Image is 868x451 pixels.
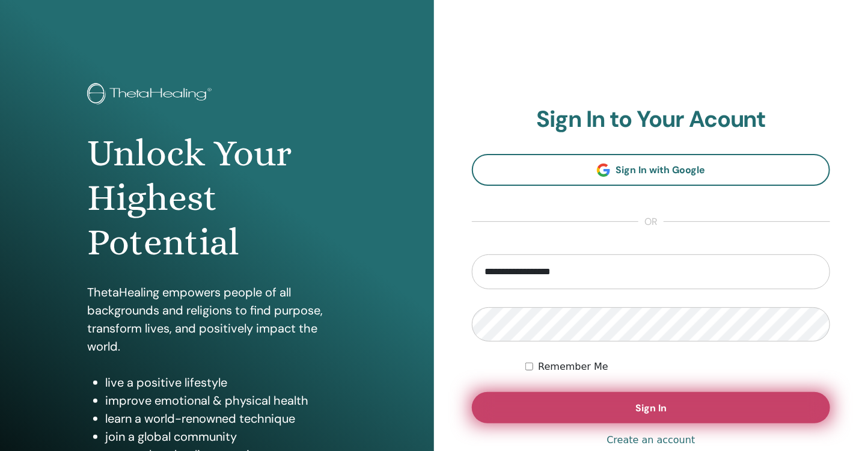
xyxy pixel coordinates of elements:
[87,131,346,265] h1: Unlock Your Highest Potential
[472,392,830,423] button: Sign In
[525,360,830,374] div: Keep me authenticated indefinitely or until I manually logout
[638,215,664,229] span: or
[607,433,695,447] a: Create an account
[105,373,346,391] li: live a positive lifestyle
[105,391,346,410] li: improve emotional & physical health
[87,283,346,355] p: ThetaHealing empowers people of all backgrounds and religions to find purpose, transform lives, a...
[105,410,346,428] li: learn a world-renowned technique
[635,402,667,414] span: Sign In
[472,154,830,186] a: Sign In with Google
[472,106,830,133] h2: Sign In to Your Acount
[616,164,706,176] span: Sign In with Google
[538,360,608,374] label: Remember Me
[105,428,346,446] li: join a global community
